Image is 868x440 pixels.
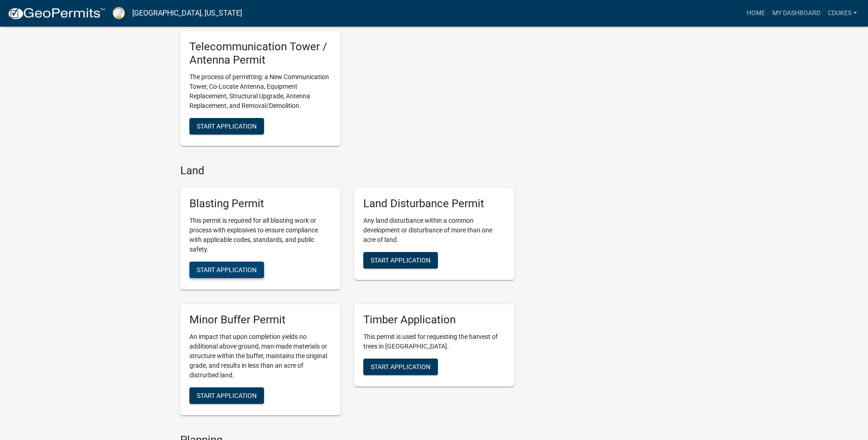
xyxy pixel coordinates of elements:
a: Home [743,5,769,22]
span: Start Application [197,266,257,274]
img: Putnam County, Georgia [113,7,125,19]
h5: Land Disturbance Permit [363,197,505,210]
h5: Minor Buffer Permit [189,313,331,327]
p: The process of permitting: a New Communication Tower, Co-Locate Antenna, Equipment Replacement, S... [189,72,331,111]
a: [GEOGRAPHIC_DATA], [US_STATE] [132,5,242,21]
h5: Telecommunication Tower / Antenna Permit [189,40,331,67]
p: This permit is used for requesting the harvest of trees in [GEOGRAPHIC_DATA]. [363,332,505,351]
button: Start Application [189,262,264,278]
button: Start Application [363,359,438,375]
p: Any land disturbance within a common development or disturbance of more than one acre of land. [363,216,505,245]
h4: Land [180,164,514,177]
a: My Dashboard [769,5,824,22]
span: Start Application [371,257,431,264]
button: Start Application [363,252,438,268]
button: Start Application [189,387,264,404]
a: cdukes [824,5,861,22]
span: Start Application [197,392,257,399]
p: An impact that upon completion yields no additional above ground, man-made materials or structure... [189,332,331,380]
button: Start Application [189,118,264,134]
h5: Blasting Permit [189,197,331,210]
p: This permit is required for all blasting work or process with explosives to ensure compliance wit... [189,216,331,254]
span: Start Application [197,122,257,129]
h5: Timber Application [363,313,505,327]
span: Start Application [371,363,431,370]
